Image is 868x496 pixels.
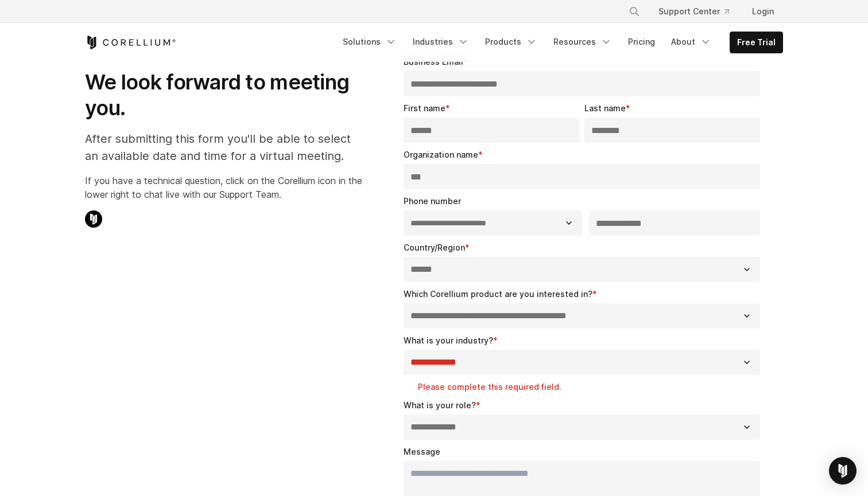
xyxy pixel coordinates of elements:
a: Support Center [649,1,738,22]
div: Navigation Menu [336,32,783,53]
a: Industries [406,32,476,52]
a: Login [743,1,783,22]
span: First name [404,103,445,113]
span: What is your role? [404,400,476,410]
a: About [664,32,718,52]
a: Solutions [336,32,404,52]
a: Products [478,32,544,52]
a: Pricing [621,32,662,52]
label: Please complete this required field. [418,381,765,393]
a: Resources [547,32,619,52]
img: Corellium Chat Icon [85,210,102,228]
span: Organization name [404,150,478,159]
a: Free Trial [730,32,782,53]
span: Which Corellium product are you interested in? [404,289,592,299]
p: If you have a technical question, click on the Corellium icon in the lower right to chat live wit... [85,174,362,201]
span: Country/Region [404,243,465,252]
p: After submitting this form you'll be able to select an available date and time for a virtual meet... [85,130,362,165]
h1: We look forward to meeting you. [85,69,362,121]
span: What is your industry? [404,335,493,345]
span: Message [404,447,440,456]
span: Last name [584,103,626,113]
a: Corellium Home [85,36,176,49]
div: Open Intercom Messenger [829,457,857,485]
span: Phone number [404,196,461,206]
button: Search [624,1,645,22]
div: Navigation Menu [615,1,783,22]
